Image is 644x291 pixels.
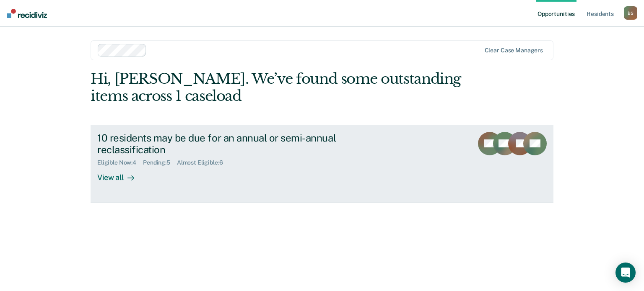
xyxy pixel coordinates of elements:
[615,263,636,283] div: Open Intercom Messenger
[97,166,144,183] div: View all
[97,159,143,166] div: Eligible Now : 4
[91,70,461,105] div: Hi, [PERSON_NAME]. We’ve found some outstanding items across 1 caseload
[7,9,47,18] img: Recidiviz
[91,125,553,203] a: 10 residents may be due for an annual or semi-annual reclassificationEligible Now:4Pending:5Almos...
[485,47,543,54] div: Clear case managers
[143,159,177,166] div: Pending : 5
[624,6,637,20] button: BS
[177,159,230,166] div: Almost Eligible : 6
[97,132,392,156] div: 10 residents may be due for an annual or semi-annual reclassification
[624,6,637,20] div: B S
